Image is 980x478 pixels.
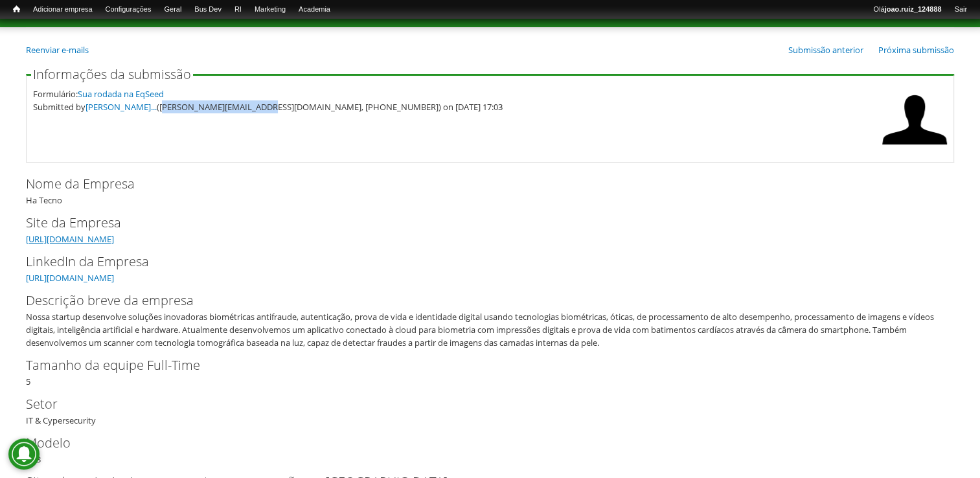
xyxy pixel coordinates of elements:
div: Nossa startup desenvolve soluções inovadoras biométricas antifraude, autenticação, prova de vida ... [26,310,946,349]
div: Formulário: [33,87,876,100]
a: Reenviar e-mails [26,44,89,56]
legend: Informações da submissão [31,68,193,81]
a: Academia [292,3,337,16]
label: Setor [26,394,933,414]
label: Site da Empresa [26,213,933,233]
a: Início [6,3,27,16]
a: Ver perfil do usuário. [882,143,947,155]
label: Descrição breve da empresa [26,291,933,310]
a: Sair [948,3,974,16]
a: Geral [157,3,188,16]
a: Olájoao.ruiz_124888 [867,3,948,16]
a: Sua rodada na EqSeed [78,88,164,100]
div: IT & Cypersecurity [26,394,954,427]
a: [URL][DOMAIN_NAME] [26,272,114,284]
label: Nome da Empresa [26,174,933,194]
a: RI [228,3,248,16]
strong: joao.ruiz_124888 [885,5,942,13]
a: Bus Dev [188,3,228,16]
span: Início [13,5,20,14]
a: [URL][DOMAIN_NAME] [26,233,114,245]
div: 5 [26,356,954,388]
a: Marketing [248,3,292,16]
a: Próxima submissão [878,44,954,56]
a: Submissão anterior [788,44,863,56]
div: B2B [26,433,954,466]
label: Tamanho da equipe Full-Time [26,356,933,375]
a: Adicionar empresa [27,3,99,16]
label: Modelo [26,433,933,453]
div: Ha Tecno [26,174,954,207]
div: Submitted by ([PERSON_NAME][EMAIL_ADDRESS][DOMAIN_NAME], [PHONE_NUMBER]) on [DATE] 17:03 [33,100,876,113]
img: Foto de HENRIQUE SERGIO GUTIERREZ DA COSTA [882,87,947,152]
a: [PERSON_NAME]... [85,101,157,113]
a: Configurações [99,3,158,16]
label: LinkedIn da Empresa [26,252,933,271]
